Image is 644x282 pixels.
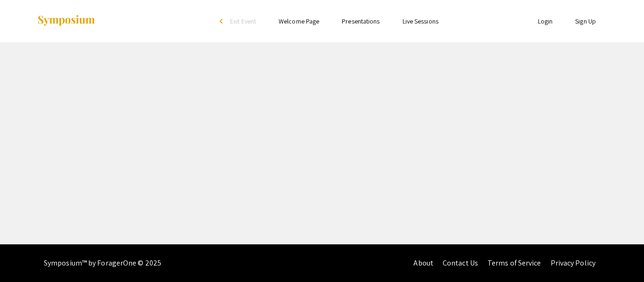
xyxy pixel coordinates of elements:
a: Login [538,17,553,25]
a: About [413,258,433,268]
a: Live Sessions [403,17,438,25]
img: Symposium by ForagerOne [37,15,96,27]
a: Privacy Policy [551,258,595,268]
a: Welcome Page [279,17,319,25]
a: Sign Up [575,17,596,25]
a: Terms of Service [487,258,541,268]
div: Symposium™ by ForagerOne © 2025 [44,244,161,282]
span: Exit Event [230,17,256,25]
div: arrow_back_ios [220,18,225,24]
a: Contact Us [443,258,478,268]
a: Presentations [342,17,380,25]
